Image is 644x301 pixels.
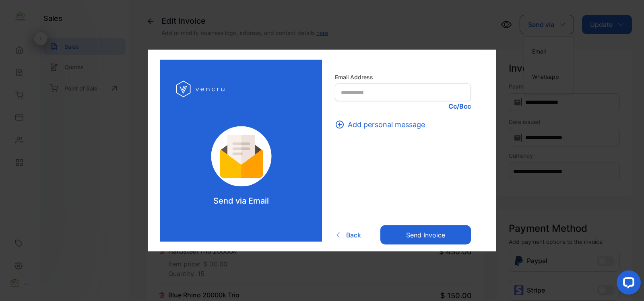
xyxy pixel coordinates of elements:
[348,119,425,130] span: Add personal message
[346,230,361,239] span: Back
[200,126,283,187] img: log
[176,76,227,102] img: log
[335,73,471,81] label: Email Address
[335,101,471,111] p: Cc/Bcc
[380,225,471,244] button: Send invoice
[335,119,430,130] button: Add personal message
[213,195,269,207] p: Send via Email
[610,267,644,301] iframe: LiveChat chat widget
